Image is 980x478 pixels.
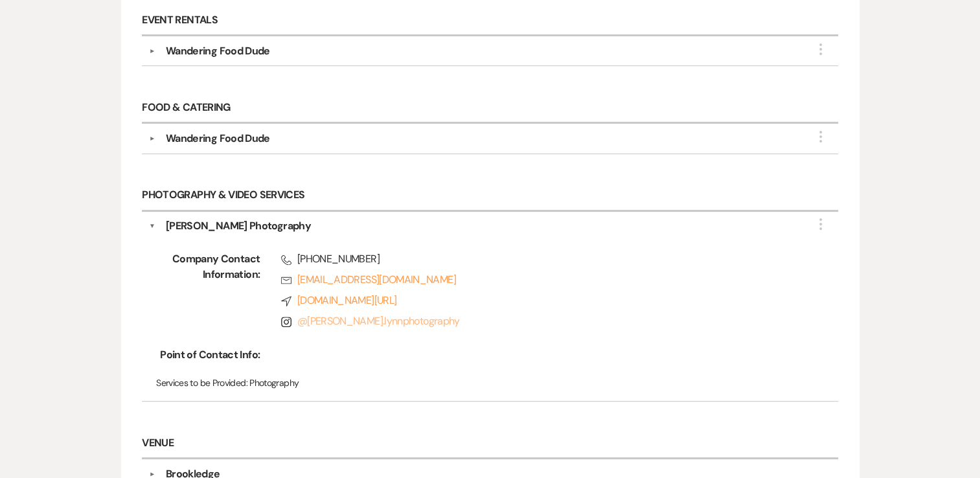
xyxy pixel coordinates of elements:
span: Point of Contact Info: [156,347,260,363]
a: @[PERSON_NAME].lynnphotography [297,314,460,328]
p: Photography [156,376,824,390]
h6: Photography & Video Services [142,181,838,212]
a: [EMAIL_ADDRESS][DOMAIN_NAME] [281,272,797,288]
h6: Event Rentals [142,6,838,36]
div: [PERSON_NAME] Photography [166,218,311,234]
div: Wandering Food Dude [166,43,270,59]
span: [PHONE_NUMBER] [281,251,797,267]
button: ▼ [144,471,160,477]
a: [DOMAIN_NAME][URL] [281,293,797,308]
button: ▼ [144,135,160,142]
h6: Food & Catering [142,93,838,124]
span: Services to be Provided: [156,377,247,389]
button: ▼ [144,48,160,54]
h6: Venue [142,429,838,459]
button: ▼ [149,218,155,234]
span: Company Contact Information: [156,251,260,334]
div: Wandering Food Dude [166,131,270,146]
